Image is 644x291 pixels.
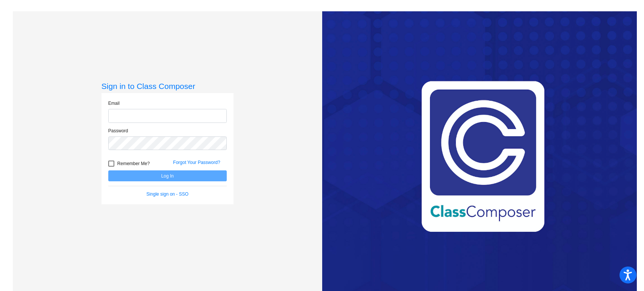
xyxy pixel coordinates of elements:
[117,159,150,168] span: Remember Me?
[146,191,188,197] a: Single sign on - SSO
[173,160,220,165] a: Forgot Your Password?
[108,100,120,107] label: Email
[101,81,234,91] h3: Sign in to Class Composer
[108,170,227,181] button: Log In
[108,127,128,134] label: Password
